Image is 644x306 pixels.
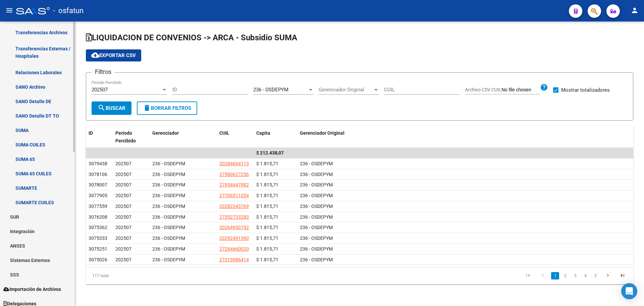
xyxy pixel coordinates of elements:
a: 5 [591,272,599,279]
span: 27954447982 [219,182,249,187]
a: 3 [571,272,579,279]
span: $ 1.815,71 [256,172,278,177]
div: Open Intercom Messenger [621,283,637,299]
span: 202507 [115,193,131,198]
span: 236 - OSDEPYM [152,204,185,209]
span: 236 - OSDEPYM [152,182,185,187]
span: 202507 [92,87,108,93]
span: Mostrar totalizadores [561,86,610,94]
span: $ 1.815,71 [256,257,278,262]
span: 236 - OSDEPYM [152,257,185,262]
span: 236 - OSDEPYM [152,225,185,230]
a: 1 [551,272,559,279]
button: Buscar [92,101,131,115]
span: 202507 [115,172,131,177]
span: 3077559 [89,204,107,209]
span: 202507 [115,246,131,252]
span: 236 - OSDEPYM [300,182,333,187]
span: LIQUIDACION DE CONVENIOS -> ARCA - Subsidio SUMA [86,33,297,42]
span: 27315986414 [219,257,249,262]
span: 236 - OSDEPYM [300,172,333,177]
span: 202507 [115,214,131,220]
a: go to next page [601,272,614,279]
button: Borrar Filtros [137,101,197,115]
span: $ 1.815,71 [256,193,278,198]
li: page 3 [570,270,580,281]
span: 3078106 [89,172,107,177]
span: Importación de Archivos [3,286,61,293]
span: 20282243769 [219,204,249,209]
span: $ 1.815,71 [256,246,278,252]
span: 3076208 [89,214,107,220]
span: 236 - OSDEPYM [300,193,333,198]
input: Archivo CSV CUIL [501,87,540,93]
span: Gerenciador [152,130,179,136]
h3: Filtros [92,67,115,77]
span: $ 1.815,71 [256,204,278,209]
a: 4 [581,272,589,279]
mat-icon: cloud_download [91,51,99,59]
span: 236 - OSDEPYM [152,161,185,166]
span: 27580627256 [219,172,249,177]
span: 3077905 [89,193,107,198]
span: Exportar CSV [91,52,136,58]
span: 202507 [115,161,131,166]
span: 3078007 [89,182,107,187]
span: Archivo CSV CUIL [465,87,501,92]
li: page 5 [590,270,600,281]
span: 236 - OSDEPYM [152,172,185,177]
span: 236 - OSDEPYM [300,214,333,220]
span: 202507 [115,257,131,262]
span: Gerenciador Original [300,130,344,136]
span: $ 1.815,71 [256,214,278,220]
mat-icon: delete [143,104,151,112]
span: 236 - OSDEPYM [253,87,288,93]
mat-icon: help [540,83,548,91]
li: page 2 [560,270,570,281]
span: Capita [256,130,270,136]
span: Borrar Filtros [143,105,191,111]
datatable-header-cell: Período Percibido [113,126,150,148]
span: 202507 [115,204,131,209]
span: 3079438 [89,161,107,166]
li: page 1 [550,270,560,281]
span: CUIL [219,130,229,136]
span: Gerenciador Original [319,87,373,93]
mat-icon: menu [5,6,13,14]
datatable-header-cell: ID [86,126,113,148]
div: 117 total [86,267,194,284]
span: $ 1.815,71 [256,161,278,166]
span: 236 - OSDEPYM [152,235,185,241]
span: 202507 [115,225,131,230]
span: 236 - OSDEPYM [300,204,333,209]
span: 236 - OSDEPYM [300,225,333,230]
mat-icon: person [631,6,639,14]
li: page 4 [580,270,590,281]
datatable-header-cell: Gerenciador Original [297,126,633,148]
span: Buscar [98,105,125,111]
span: 202507 [115,182,131,187]
a: go to first page [522,272,534,279]
span: 3075026 [89,257,107,262]
span: $ 1.815,71 [256,235,278,241]
button: Exportar CSV [86,49,141,61]
span: 27352733283 [219,214,249,220]
span: 27264660020 [219,246,249,252]
span: 3075333 [89,235,107,241]
span: $ 212.438,07 [256,150,284,156]
datatable-header-cell: Capita [254,126,297,148]
span: 20284694113 [219,161,249,166]
span: 236 - OSDEPYM [152,193,185,198]
span: 20264950792 [219,225,249,230]
datatable-header-cell: CUIL [217,126,254,148]
span: 236 - OSDEPYM [300,257,333,262]
span: $ 1.815,71 [256,225,278,230]
span: 27706511054 [219,193,249,198]
span: 20292491590 [219,235,249,241]
span: Período Percibido [115,130,136,143]
span: 236 - OSDEPYM [152,246,185,252]
span: 202507 [115,235,131,241]
span: $ 1.815,71 [256,182,278,187]
mat-icon: search [98,104,106,112]
span: 3075362 [89,225,107,230]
